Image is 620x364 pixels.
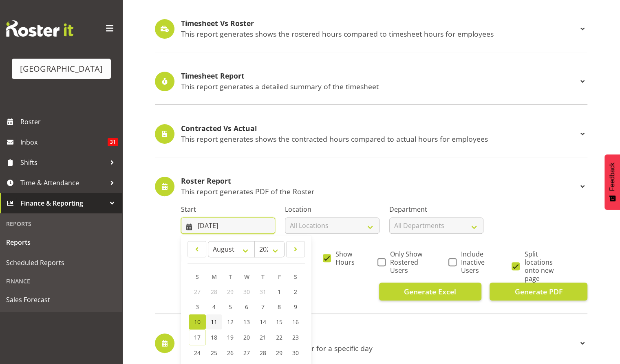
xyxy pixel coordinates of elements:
a: 20 [238,329,255,345]
span: 27 [243,349,250,357]
span: S [196,273,199,281]
span: 29 [276,349,282,357]
span: 5 [229,303,232,311]
span: Reports [6,236,116,248]
a: 16 [287,314,304,329]
a: 30 [287,345,304,360]
span: 11 [211,318,217,326]
button: Feedback - Show survey [605,154,620,210]
span: F [278,273,281,281]
a: 22 [271,329,287,345]
span: 14 [260,318,266,326]
span: Generate Excel [404,286,456,297]
div: Reports [2,215,120,232]
span: 28 [211,288,217,296]
span: 30 [243,288,250,296]
p: This report generates a detailed summary of the timesheet [181,82,578,91]
label: Start [181,204,275,214]
img: Rosterit website logo [6,20,73,37]
h4: Roster Report (Daily) [181,334,578,342]
span: 25 [211,349,217,357]
p: This report generates shows the contracted hours compared to actual hours for employees [181,134,578,143]
span: Shifts [20,156,106,169]
span: Only Show Rostered Users [386,250,426,274]
span: 29 [227,288,234,296]
span: Include Inactive Users [457,250,489,274]
p: This report generates shows the rostered hours compared to timesheet hours for employees [181,29,578,38]
a: 4 [206,299,222,314]
a: 15 [271,314,287,329]
span: 12 [227,318,234,326]
label: Department [389,204,483,214]
span: 7 [261,303,265,311]
span: Scheduled Reports [6,257,116,269]
span: 23 [292,333,299,341]
a: 18 [206,329,222,345]
span: 3 [196,303,199,311]
span: 21 [260,333,266,341]
a: 1 [271,284,287,299]
p: This report generates PDF of the Roster for a specific day [181,344,578,353]
a: 19 [222,329,238,345]
span: 30 [292,349,299,357]
a: 11 [206,314,222,329]
span: 20 [243,333,250,341]
span: Show Hours [331,250,355,266]
p: This report generates PDF of the Roster [181,187,578,196]
span: Generate PDF [514,286,562,297]
span: S [294,273,297,281]
button: Generate Excel [379,283,481,300]
a: 17 [189,329,206,345]
span: Sales Forecast [6,294,116,306]
div: Finance [2,273,120,289]
a: 28 [255,345,271,360]
span: 4 [212,303,216,311]
a: 10 [189,314,206,329]
div: Roster Report (Daily) This report generates PDF of the Roster for a specific day [155,333,587,353]
a: Sales Forecast [2,289,120,310]
span: 16 [292,318,299,326]
span: Feedback [609,162,616,191]
span: 13 [243,318,250,326]
span: 6 [245,303,248,311]
span: W [244,273,249,281]
a: 5 [222,299,238,314]
a: 25 [206,345,222,360]
div: Timesheet Report This report generates a detailed summary of the timesheet [155,72,587,91]
span: 28 [260,349,266,357]
span: 19 [227,333,234,341]
span: Inbox [20,136,108,148]
span: 15 [276,318,282,326]
a: 27 [238,345,255,360]
span: 24 [194,349,201,357]
span: M [212,273,217,281]
a: 6 [238,299,255,314]
span: Time & Attendance [20,177,106,189]
span: 10 [194,318,201,326]
div: Contracted Vs Actual This report generates shows the contracted hours compared to actual hours fo... [155,124,587,144]
div: Roster Report This report generates PDF of the Roster [155,177,587,196]
span: 31 [260,288,266,296]
a: 29 [271,345,287,360]
a: Scheduled Reports [2,252,120,273]
h4: Timesheet Vs Roster [181,20,578,28]
div: [GEOGRAPHIC_DATA] [20,63,103,75]
a: 3 [189,299,206,314]
a: 2 [287,284,304,299]
div: Timesheet Vs Roster This report generates shows the rostered hours compared to timesheet hours fo... [155,19,587,39]
a: 9 [287,299,304,314]
span: 17 [194,333,201,341]
a: 7 [255,299,271,314]
span: 31 [108,138,118,146]
span: 2 [294,288,297,296]
a: Reports [2,232,120,252]
button: Generate PDF [490,283,587,300]
span: T [261,273,265,281]
a: 8 [271,299,287,314]
span: 9 [294,303,297,311]
a: 23 [287,329,304,345]
span: 1 [278,288,281,296]
span: 22 [276,333,282,341]
h4: Contracted Vs Actual [181,125,578,133]
input: Click to select... [181,217,275,234]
